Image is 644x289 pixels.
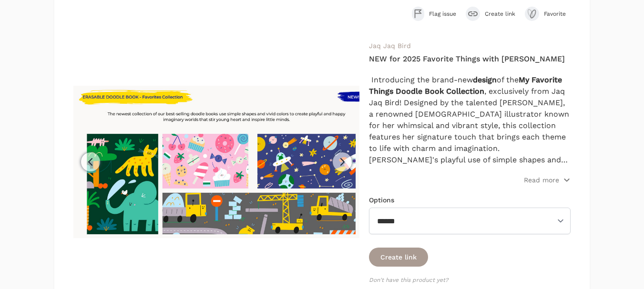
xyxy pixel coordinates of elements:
strong: design [473,75,497,84]
button: Read more [524,175,571,185]
label: Options [369,196,394,204]
p: Read more [524,175,559,185]
span: Flag issue [429,10,456,18]
span: Introducing the brand-new [371,75,473,84]
button: Flag issue [412,7,456,21]
span: of the [497,75,519,84]
button: Create link [466,7,515,21]
a: Jaq Jaq Bird [369,42,411,50]
button: Favorite [525,7,571,21]
h4: NEW for 2025 Favorite Things with [PERSON_NAME] [369,53,571,65]
span: Create link [485,10,515,18]
span: Favorite [544,10,571,18]
p: Don't have this product yet? [369,276,571,284]
button: Create link [369,248,428,267]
